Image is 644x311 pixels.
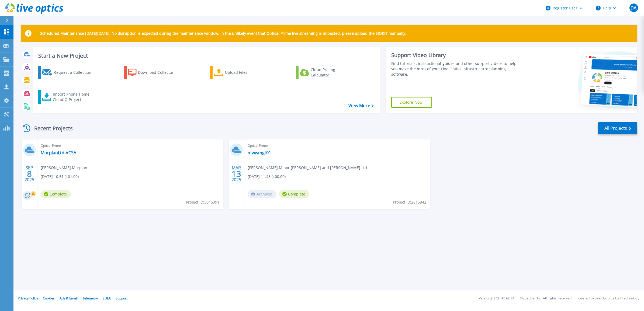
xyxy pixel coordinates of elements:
div: Cloud Pricing Calculator [311,67,354,78]
div: Recent Projects [21,122,80,135]
li: Version: [TECHNICAL_ID] [479,297,515,300]
div: Download Collector [138,67,181,78]
a: Support [116,296,127,300]
div: Request a Collection [54,67,97,78]
a: EULA [103,296,111,300]
span: Archived [248,190,276,198]
div: Find tutorials, instructional guides and other support videos to help you make the most of your L... [391,61,521,77]
span: 13 [231,172,241,176]
span: 8 [27,172,32,176]
a: MorplanLtd-VCSA [41,150,76,155]
div: Support Video Library [391,52,521,59]
a: Download Collector [124,66,184,79]
a: Request a Collection [38,66,98,79]
span: Complete [279,190,309,198]
a: Explore Now! [391,97,432,108]
span: Optical Prime [248,143,427,149]
span: [DATE] 11:43 (+00:00) [248,174,286,180]
li: Powered by Live Optics, a Dell Technology [576,297,639,300]
a: Privacy Policy [18,296,38,300]
a: All Projects [598,122,637,134]
div: Upload Files [225,67,268,78]
span: [PERSON_NAME] , Morplan [41,165,87,171]
a: Upload Files [210,66,270,79]
span: Project ID: 3045391 [186,199,219,205]
span: Project ID: 2815942 [393,199,426,205]
h3: Start a New Project [38,53,373,59]
span: [DATE] 10:51 (+01:00) [41,174,79,180]
li: © 2025 Dell Inc. All Rights Reserved [520,297,572,300]
a: Cookies [43,296,55,300]
a: Ads & Email [60,296,78,300]
a: View More [348,103,373,108]
a: Telemetry [82,296,98,300]
span: Complete [41,190,71,198]
a: Cloud Pricing Calculator [296,66,356,79]
div: Import Phone Home CloudIQ Project [53,92,95,102]
p: Scheduled Maintenance [DATE][DATE]: No disruption is expected during the maintenance window. In t... [40,31,406,36]
span: [PERSON_NAME] , Minor [PERSON_NAME] and [PERSON_NAME] Ltd [248,165,367,171]
span: Optical Prime [41,143,220,149]
a: mwwmgt01 [248,150,271,155]
span: DA [631,6,636,10]
div: MAR 2025 [231,164,241,184]
div: SEP 2025 [24,164,34,184]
